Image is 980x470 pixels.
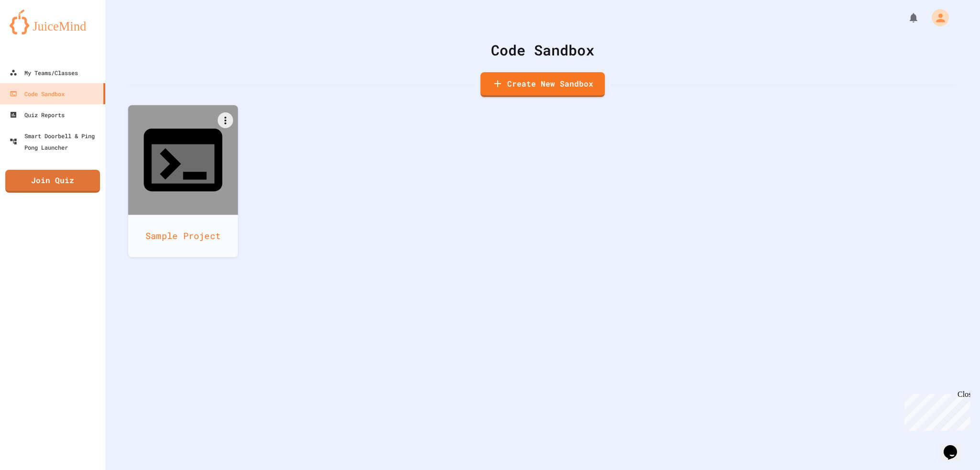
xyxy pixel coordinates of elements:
[10,88,65,99] div: Code Sandbox
[5,170,100,193] a: Join Quiz
[129,39,956,61] div: Code Sandbox
[4,4,66,61] div: Chat with us now!Close
[940,432,970,460] iframe: chat widget
[890,10,922,26] div: My Notifications
[10,130,101,153] div: Smart Doorbell & Ping Pong Launcher
[10,10,96,34] img: logo-orange.svg
[128,105,238,257] a: Sample Project
[10,67,78,78] div: My Teams/Classes
[10,109,65,120] div: Quiz Reports
[480,72,605,97] a: Create New Sandbox
[922,7,951,29] div: My Account
[901,390,970,431] iframe: chat widget
[128,215,238,257] div: Sample Project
